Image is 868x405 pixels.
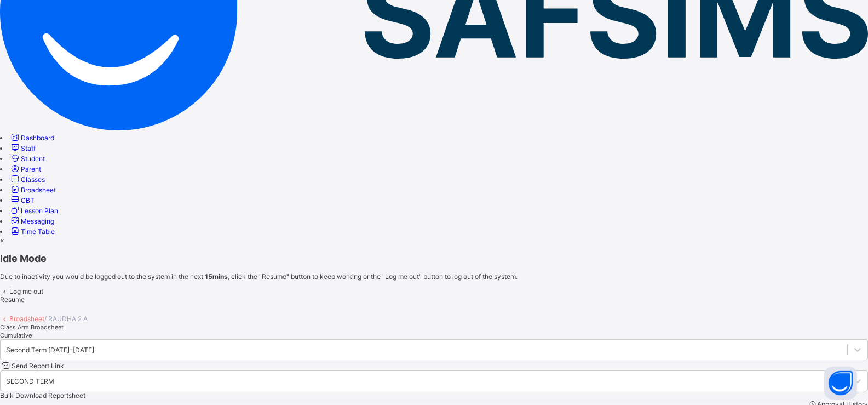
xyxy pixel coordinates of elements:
span: Staff [21,144,36,152]
a: Dashboard [9,134,54,142]
span: Dashboard [21,134,54,142]
span: Messaging [21,217,54,225]
a: Time Table [9,227,55,236]
a: Classes [9,175,45,184]
span: Lesson Plan [21,207,58,215]
div: SECOND TERM [6,377,54,385]
span: Classes [21,175,45,184]
a: Student [9,155,45,163]
a: CBT [9,196,35,204]
span: Log me out [9,287,43,295]
span: Send Report Link [12,362,64,370]
span: Student [21,155,45,163]
a: Broadsheet [9,186,56,194]
span: Broadsheet [21,186,56,194]
a: Parent [9,165,41,173]
span: Time Table [21,227,55,236]
a: Messaging [9,217,54,225]
button: Open asap [824,367,857,400]
a: Staff [9,144,36,152]
span: CBT [21,196,35,204]
a: Broadsheet [9,315,44,323]
div: Second Term [DATE]-[DATE] [6,345,94,353]
strong: 15mins [205,272,228,281]
a: Lesson Plan [9,207,58,215]
span: Parent [21,165,41,173]
span: / RAUDHA 2 A [44,315,88,323]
